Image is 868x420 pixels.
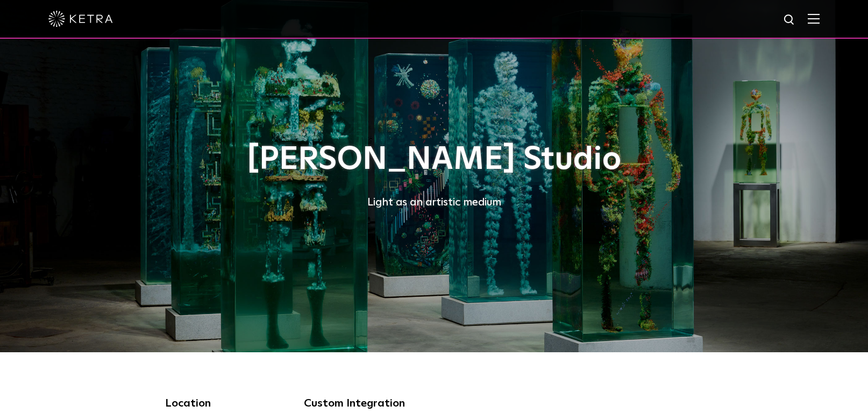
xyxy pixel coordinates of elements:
[48,11,113,27] img: ketra-logo-2019-white
[304,395,426,411] div: Custom Integration
[783,13,796,27] img: search icon
[165,142,703,177] h1: [PERSON_NAME] Studio
[165,395,288,411] div: Location
[808,13,820,24] img: Hamburger%20Nav.svg
[165,194,703,211] div: Light as an artistic medium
